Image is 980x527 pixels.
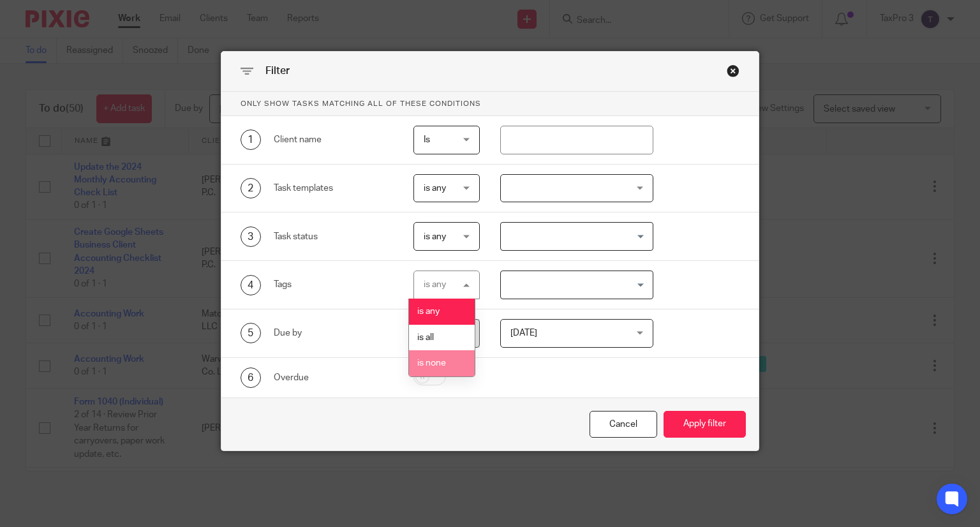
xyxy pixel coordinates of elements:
div: Overdue [274,371,394,384]
div: Task templates [274,182,394,195]
span: is any [424,184,446,193]
div: Close this dialog window [590,411,657,438]
div: Close this dialog window [727,64,739,77]
div: 2 [241,178,261,198]
div: Due by [274,327,394,339]
div: 5 [241,323,261,343]
span: is any [417,307,440,316]
span: is none [417,359,446,367]
div: 1 [241,130,261,150]
span: is any [424,232,446,241]
div: 3 [241,226,261,247]
div: Tags [274,278,394,291]
div: Search for option [500,271,653,299]
span: Is [424,135,430,144]
div: Task status [274,230,394,243]
div: Client name [274,133,394,146]
div: Search for option [500,222,653,251]
button: Apply filter [664,411,746,438]
span: Filter [265,66,290,76]
div: 4 [241,275,261,295]
input: Search for option [502,225,646,248]
div: 6 [241,367,261,388]
input: Search for option [502,274,646,296]
span: is all [417,333,434,342]
span: [DATE] [510,329,537,338]
p: Only show tasks matching all of these conditions [221,92,759,116]
div: is any [424,280,446,289]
